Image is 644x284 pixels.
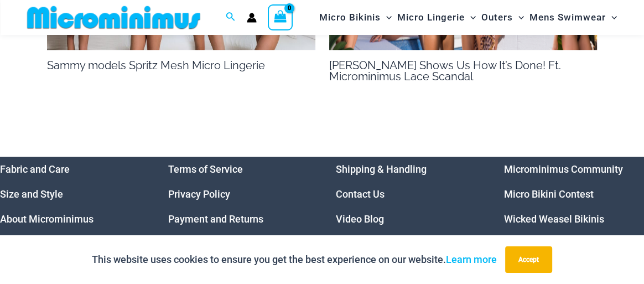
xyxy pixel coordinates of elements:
[226,11,236,24] a: Search icon link
[504,213,604,225] a: Wicked Weasel Bikinis
[529,3,606,32] span: Mens Swimwear
[268,4,293,30] a: View Shopping Cart, empty
[336,157,476,231] nav: Menu
[513,3,524,32] span: Menu Toggle
[336,188,385,200] a: Contact Us
[329,59,561,83] a: [PERSON_NAME] Shows Us How It’s Done! Ft. Microminimus Lace Scandal
[465,3,476,32] span: Menu Toggle
[168,188,230,200] a: Privacy Policy
[168,157,309,231] aside: Footer Widget 2
[504,188,594,200] a: Micro Bikini Contest
[505,246,552,273] button: Accept
[47,59,265,72] a: Sammy models Spritz Mesh Micro Lingerie
[381,3,392,32] span: Menu Toggle
[527,3,620,32] a: Mens SwimwearMenu ToggleMenu Toggle
[336,213,384,225] a: Video Blog
[606,3,617,32] span: Menu Toggle
[504,163,623,175] a: Microminimus Community
[315,2,622,33] nav: Site Navigation
[336,157,476,231] aside: Footer Widget 3
[319,3,381,32] span: Micro Bikinis
[168,213,263,225] a: Payment and Returns
[23,5,205,30] img: MM SHOP LOGO FLAT
[92,251,497,268] p: This website uses cookies to ensure you get the best experience on our website.
[446,254,497,265] a: Learn more
[394,3,479,32] a: Micro LingerieMenu ToggleMenu Toggle
[168,157,309,231] nav: Menu
[397,3,465,32] span: Micro Lingerie
[316,3,394,32] a: Micro BikinisMenu ToggleMenu Toggle
[479,3,527,32] a: OutersMenu ToggleMenu Toggle
[336,163,427,175] a: Shipping & Handling
[481,3,513,32] span: Outers
[247,13,257,23] a: Account icon link
[168,163,243,175] a: Terms of Service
